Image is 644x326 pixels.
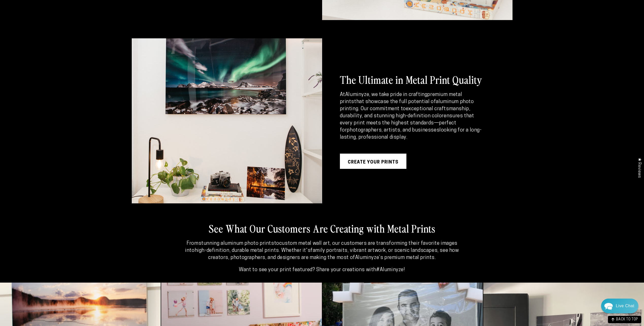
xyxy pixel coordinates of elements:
div: Contact Us Directly [616,299,634,313]
img: Helga [58,8,71,21]
span: BACK TO TOP [616,318,638,321]
strong: premium metal prints [340,92,462,104]
strong: exceptional craftsmanship, durability, and stunning high-definition color [340,106,470,119]
p: From to , our customers are transforming their favorite images into . Whether it's , see how crea... [182,240,462,261]
h2: See What Our Customers Are Creating with Metal Prints [157,222,487,235]
img: Marie J [37,8,50,21]
span: Away until 10:00 AM [37,25,72,29]
strong: high-definition, durable metal prints [195,248,279,253]
strong: photographers, artists, and businesses [347,128,439,133]
div: Chat widget toggle [601,299,638,313]
img: Panoramic aluminum metal photo print of the Northern Lights above a snowy shoreline, beautifully ... [132,38,322,203]
div: Click to open Judge.me floating reviews tab [634,154,644,182]
strong: aluminum photo printing [340,99,474,111]
p: At , we take pride in crafting that showcase the full potential of . Our commitment to ensures th... [340,91,485,141]
p: Want to see your print featured? Share your creations with ! [182,266,462,273]
strong: custom metal wall art [279,241,330,246]
strong: #Aluminyze [376,267,404,272]
h2: The Ultimate in Metal Print Quality [340,73,482,86]
span: Re:amaze [54,145,69,149]
strong: Aluminyze [345,92,369,97]
span: We run on [39,146,69,148]
a: Create your prints [340,154,406,169]
img: John [47,8,61,21]
strong: Aluminyze’s premium metal prints [355,255,435,260]
strong: family portraits, vibrant artwork, or scenic landscapes [310,248,437,253]
a: Leave A Message [34,153,74,161]
strong: stunning aluminum photo prints [199,241,274,246]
